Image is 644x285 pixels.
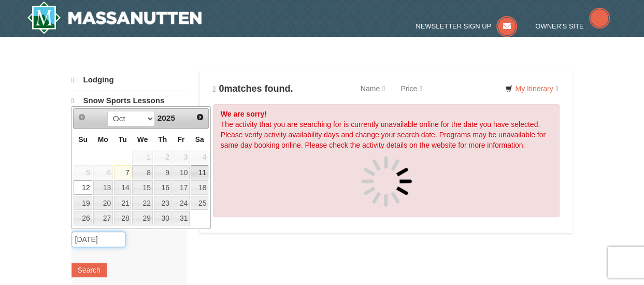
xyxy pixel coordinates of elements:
span: 2025 [158,113,175,122]
a: 30 [154,211,171,225]
span: Saturday [195,135,204,144]
span: 1 [132,150,152,164]
a: 17 [173,180,190,195]
a: My Itinerary [498,81,565,96]
span: 6 [93,165,113,180]
h4: matches found. [213,83,293,94]
a: 10 [173,165,190,180]
div: The activity that you are searching for is currently unavailable online for the date you have sel... [213,104,560,217]
span: Newsletter Sign Up [416,22,491,30]
a: 24 [173,196,190,210]
span: Monday [98,135,108,144]
a: 25 [191,196,208,210]
a: Massanutten Resort [27,1,202,34]
span: 5 [74,165,92,180]
span: Tuesday [119,135,127,144]
a: Next [193,110,207,124]
a: Prev [75,110,89,124]
img: Massanutten Resort Logo [27,1,202,34]
span: Wednesday [137,135,148,144]
a: 31 [173,211,190,225]
span: Prev [78,113,86,121]
a: Lodging [71,70,187,90]
a: 8 [132,165,152,180]
a: 15 [132,180,152,195]
a: 27 [93,211,113,225]
a: 16 [154,180,171,195]
span: 4 [191,150,208,164]
a: 23 [154,196,171,210]
a: Name [353,78,393,99]
a: 28 [114,211,132,225]
a: 29 [132,211,152,225]
a: 7 [114,165,132,180]
a: 11 [191,165,208,180]
a: 20 [93,196,113,210]
span: 3 [173,150,190,164]
img: spinner.gif [361,155,412,207]
a: 18 [191,180,208,195]
span: Sunday [78,135,88,144]
a: 13 [93,180,113,195]
a: Newsletter Sign Up [416,22,517,30]
a: 22 [132,196,152,210]
span: Next [196,113,204,121]
a: Owner's Site [535,22,610,30]
a: 14 [114,180,132,195]
span: Owner's Site [535,22,584,30]
a: 19 [74,196,92,210]
a: 26 [74,211,92,225]
span: 0 [219,83,224,94]
a: Snow Sports Lessons [71,91,187,110]
span: Thursday [158,135,167,144]
a: 21 [114,196,132,210]
a: Price [393,78,430,99]
strong: We are sorry! [221,110,267,118]
a: 9 [154,165,171,180]
button: Search [71,263,107,277]
a: 12 [74,180,92,195]
span: 2 [154,150,171,164]
span: Friday [177,135,184,144]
